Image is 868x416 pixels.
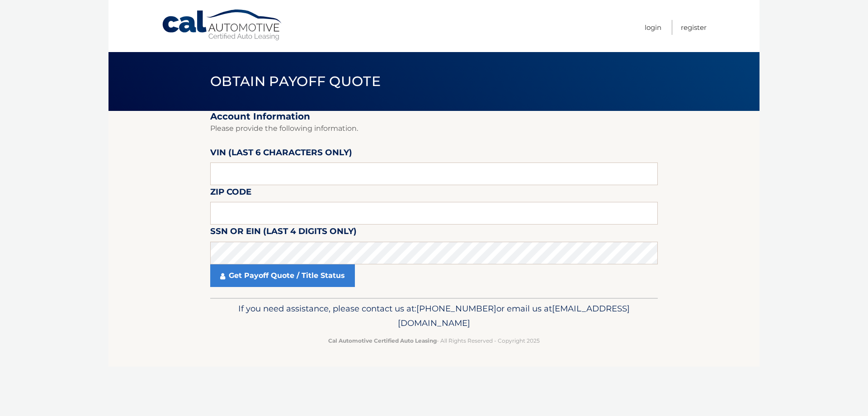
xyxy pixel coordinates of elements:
p: - All Rights Reserved - Copyright 2025 [216,336,652,345]
p: Please provide the following information. [210,122,658,135]
label: SSN or EIN (last 4 digits only) [210,225,357,241]
a: Cal Automotive [161,9,283,41]
a: Register [681,20,707,35]
label: VIN (last 6 characters only) [210,146,352,163]
label: Zip Code [210,185,251,202]
p: If you need assistance, please contact us at: or email us at [216,301,652,330]
span: Obtain Payoff Quote [210,73,381,90]
a: Get Payoff Quote / Title Status [210,264,355,287]
strong: Cal Automotive Certified Auto Leasing [328,337,437,344]
span: [PHONE_NUMBER] [416,303,496,314]
h2: Account Information [210,111,658,122]
a: Login [645,20,661,35]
